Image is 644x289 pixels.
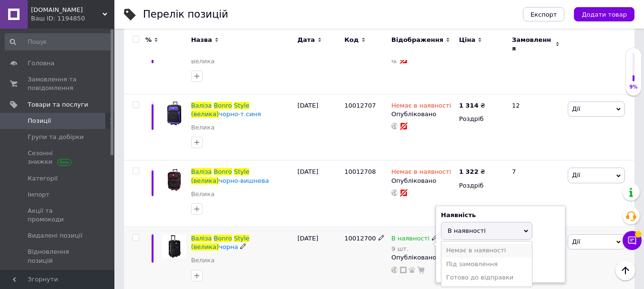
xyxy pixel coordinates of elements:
[459,101,485,110] div: ₴
[459,36,475,44] span: Ціна
[615,260,635,280] button: Наверх
[344,36,358,44] span: Код
[219,243,238,250] span: чорна
[31,14,114,23] div: Ваш ID: 1194850
[191,102,212,109] span: Валіза
[28,75,88,92] span: Замовлення та повідомлення
[191,235,212,242] span: Валіза
[191,168,212,175] span: Валіза
[191,256,215,265] a: Велика
[191,168,269,184] a: ВалізаBonroStyle(велика)чорно-вишнева
[512,36,553,53] span: Замовлення
[448,227,486,234] span: В наявності
[459,102,479,109] b: 1 314
[162,101,186,126] img: Валіза Bonro Style (велика) чорно-т.синя
[441,271,532,284] li: Готово до відправки
[191,177,219,184] span: (велика)
[191,190,215,199] a: Велика
[162,168,186,192] img: Валіза Bonro Style (велика) чорно-вишнева
[391,245,438,252] div: 9 шт.
[295,28,342,94] div: [DATE]
[344,102,376,109] span: 10012707
[582,11,627,18] span: Додати товар
[191,123,215,132] a: Велика
[344,168,376,175] span: 10012708
[459,168,479,175] b: 1 322
[191,102,261,118] a: ВалізаBonroStyle(велика)чорно-т.синя
[191,36,212,44] span: Назва
[531,11,557,18] span: Експорт
[28,190,50,199] span: Імпорт
[219,110,261,118] span: чорно-т.синя
[28,149,88,166] span: Сезонні знижки
[234,168,250,175] span: Style
[391,253,454,262] div: Опубліковано
[28,133,84,141] span: Групи та добірки
[295,94,342,160] div: [DATE]
[191,57,215,66] a: Велика
[459,115,504,123] div: Роздріб
[391,110,454,119] div: Опубліковано
[297,36,315,44] span: Дата
[506,94,565,160] div: 12
[623,231,642,250] button: Чат з покупцем
[574,7,634,21] button: Додати товар
[28,174,58,183] span: Категорії
[572,238,580,245] span: Дії
[391,177,454,185] div: Опубліковано
[28,117,51,125] span: Позиції
[31,6,102,14] span: Tehnolyuks.com.ua
[28,207,88,224] span: Акції та промокоди
[441,211,560,219] div: Наявність
[28,100,88,109] span: Товари та послуги
[523,7,565,21] button: Експорт
[191,235,250,250] a: ВалізаBonroStyle(велика)чорна
[441,258,532,271] li: Під замовлення
[572,171,580,179] span: Дії
[391,168,451,178] span: Немає в наявності
[214,102,232,109] span: Bonro
[214,168,232,175] span: Bonro
[234,235,250,242] span: Style
[145,36,152,44] span: %
[572,105,580,112] span: Дії
[626,84,641,90] div: 9%
[344,235,376,242] span: 10012700
[391,36,443,44] span: Відображення
[28,59,54,68] span: Головна
[506,160,565,227] div: 7
[234,102,250,109] span: Style
[391,102,451,112] span: Немає в наявності
[391,235,429,245] span: В наявності
[219,177,269,184] span: чорно-вишнева
[143,10,228,20] div: Перелік позицій
[162,234,186,259] img: Валіза Bonro Style (велика) чорна
[459,181,504,190] div: Роздріб
[459,168,485,176] div: ₴
[191,243,219,250] span: (велика)
[441,244,532,257] li: Немає в наявності
[506,28,565,94] div: 28
[28,231,82,240] span: Видалені позиції
[191,110,219,118] span: (велика)
[28,248,88,265] span: Відновлення позицій
[295,160,342,227] div: [DATE]
[214,235,232,242] span: Bonro
[5,33,112,50] input: Пошук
